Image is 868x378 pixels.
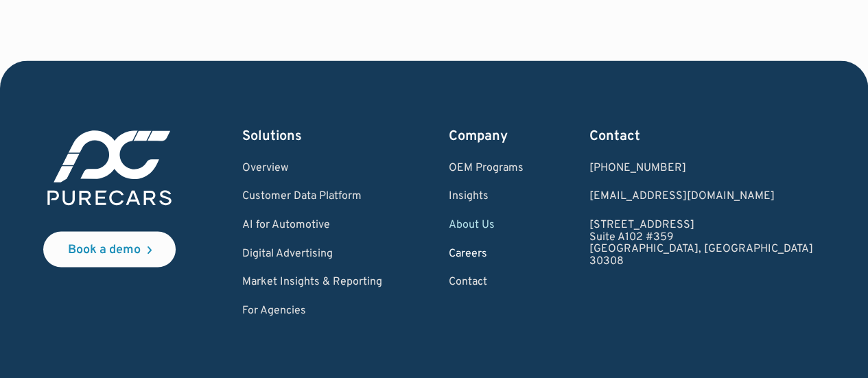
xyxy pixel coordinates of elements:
[43,231,176,267] a: Book a demo
[589,162,813,174] div: [PHONE_NUMBER]
[449,219,524,231] a: About Us
[589,190,813,202] a: Email us
[242,276,382,288] a: Market Insights & Reporting
[242,305,382,317] a: For Agencies
[589,126,813,145] div: Contact
[242,126,382,145] div: Solutions
[242,190,382,202] a: Customer Data Platform
[449,190,524,202] a: Insights
[43,126,176,209] img: purecars logo
[589,219,813,267] a: [STREET_ADDRESS]Suite A102 #359[GEOGRAPHIC_DATA], [GEOGRAPHIC_DATA]30308
[68,244,141,256] div: Book a demo
[449,276,524,288] a: Contact
[242,219,382,231] a: AI for Automotive
[449,162,524,174] a: OEM Programs
[449,248,524,260] a: Careers
[242,248,382,260] a: Digital Advertising
[242,162,382,174] a: Overview
[449,126,524,145] div: Company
